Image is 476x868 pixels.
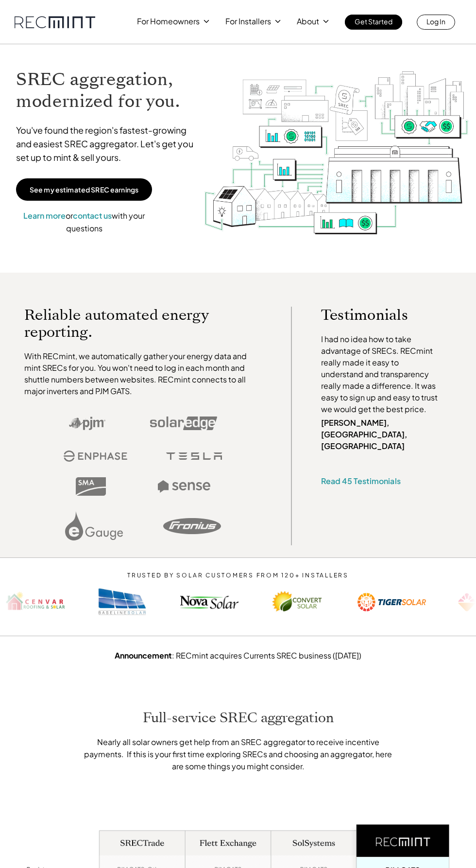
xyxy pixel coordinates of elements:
[225,15,271,28] p: For Installers
[355,15,392,28] p: Get Started
[84,736,393,772] p: Nearly all solar owners get help from an SREC aggregator to receive incentive payments. If this i...
[23,210,66,221] a: Learn more
[115,650,361,660] a: Announcement: RECmint acquires Currents SREC business ([DATE])
[297,15,319,28] p: About
[24,307,262,341] p: Reliable automated energy reporting.
[73,210,112,221] a: contact us
[204,49,470,263] img: RECmint value cycle
[321,417,440,452] p: [PERSON_NAME], [GEOGRAPHIC_DATA], [GEOGRAPHIC_DATA]
[98,572,378,579] p: TRUSTED BY SOLAR CUSTOMERS FROM 120+ INSTALLERS
[137,15,200,28] p: For Homeowners
[30,185,138,194] p: See my estimated SREC earnings
[16,123,194,164] p: You've found the region's fastest-growing and easiest SREC aggregator. Let's get you set up to mi...
[16,209,152,234] p: or with your questions
[24,350,262,397] p: With RECmint, we automatically gather your energy data and mint SRECs for you. You won't need to ...
[417,15,455,30] a: Log In
[426,15,445,28] p: Log In
[321,333,440,415] p: I had no idea how to take advantage of SRECs. RECmint really made it easy to understand and trans...
[115,650,172,660] strong: Announcement
[16,69,194,112] h1: SREC aggregation, modernized for you.
[16,178,152,201] a: See my estimated SREC earnings
[321,476,401,486] a: Read 45 Testimonials
[345,15,402,30] a: Get Started
[321,307,440,324] p: Testimonials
